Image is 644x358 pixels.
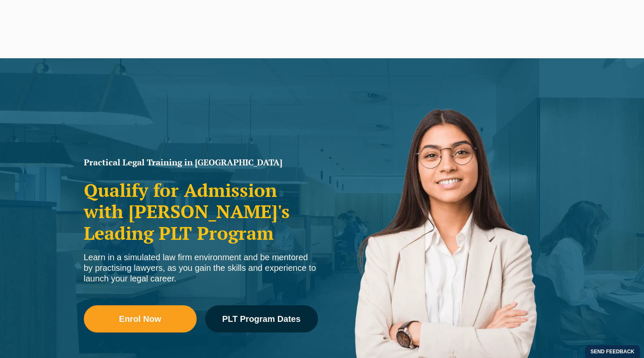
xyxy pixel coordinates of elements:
a: PLT Program Dates [205,305,318,332]
span: Enrol Now [119,315,161,323]
span: PLT Program Dates [222,315,301,323]
div: Learn in a simulated law firm environment and be mentored by practising lawyers, as you gain the ... [84,252,318,284]
h2: Qualify for Admission with [PERSON_NAME]'s Leading PLT Program [84,179,318,244]
h1: Practical Legal Training in [GEOGRAPHIC_DATA] [84,158,318,167]
a: Enrol Now [84,305,197,332]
